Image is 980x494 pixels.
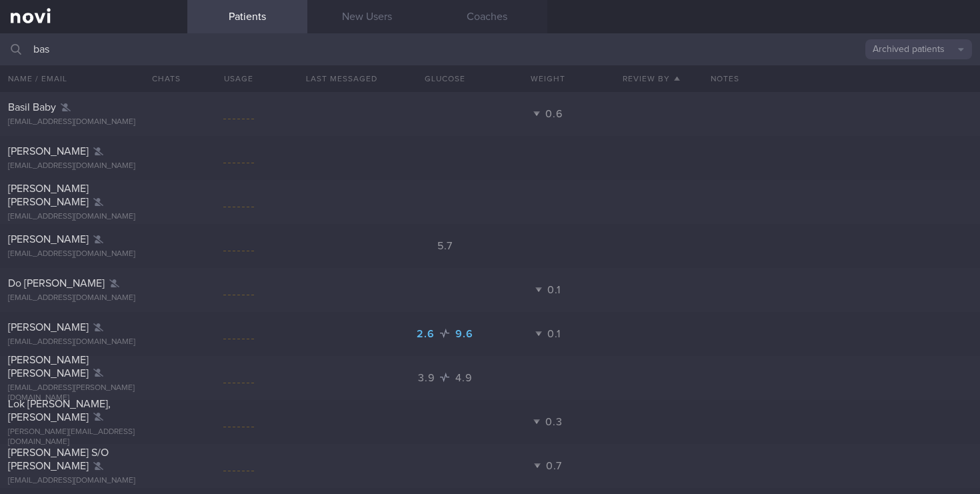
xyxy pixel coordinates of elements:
[8,278,105,289] span: Do [PERSON_NAME]
[546,461,561,471] span: 0.7
[865,39,972,59] button: Archived patients
[8,117,179,127] div: [EMAIL_ADDRESS][DOMAIN_NAME]
[547,285,561,295] span: 0.1
[8,293,179,303] div: [EMAIL_ADDRESS][DOMAIN_NAME]
[8,212,179,222] div: [EMAIL_ADDRESS][DOMAIN_NAME]
[8,447,109,471] span: [PERSON_NAME] S/O [PERSON_NAME]
[134,65,187,92] button: Chats
[418,373,437,383] span: 3.9
[8,102,56,113] span: Basil Baby
[8,161,179,171] div: [EMAIL_ADDRESS][DOMAIN_NAME]
[545,109,562,119] span: 0.6
[455,329,473,339] span: 9.6
[8,146,89,157] span: [PERSON_NAME]
[8,355,89,379] span: [PERSON_NAME] [PERSON_NAME]
[8,476,179,486] div: [EMAIL_ADDRESS][DOMAIN_NAME]
[290,65,393,92] button: Last Messaged
[8,399,111,423] span: Lok [PERSON_NAME], [PERSON_NAME]
[703,65,980,92] div: Notes
[599,65,703,92] button: Review By
[8,234,89,245] span: [PERSON_NAME]
[8,427,179,447] div: [PERSON_NAME][EMAIL_ADDRESS][DOMAIN_NAME]
[187,65,291,92] div: Usage
[8,383,179,403] div: [EMAIL_ADDRESS][PERSON_NAME][DOMAIN_NAME]
[393,65,497,92] button: Glucose
[8,249,179,259] div: [EMAIL_ADDRESS][DOMAIN_NAME]
[547,329,561,339] span: 0.1
[8,337,179,347] div: [EMAIL_ADDRESS][DOMAIN_NAME]
[437,241,452,251] span: 5.7
[497,65,600,92] button: Weight
[8,322,89,333] span: [PERSON_NAME]
[545,417,562,427] span: 0.3
[455,373,471,383] span: 4.9
[417,329,437,339] span: 2.6
[8,183,89,207] span: [PERSON_NAME] [PERSON_NAME]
